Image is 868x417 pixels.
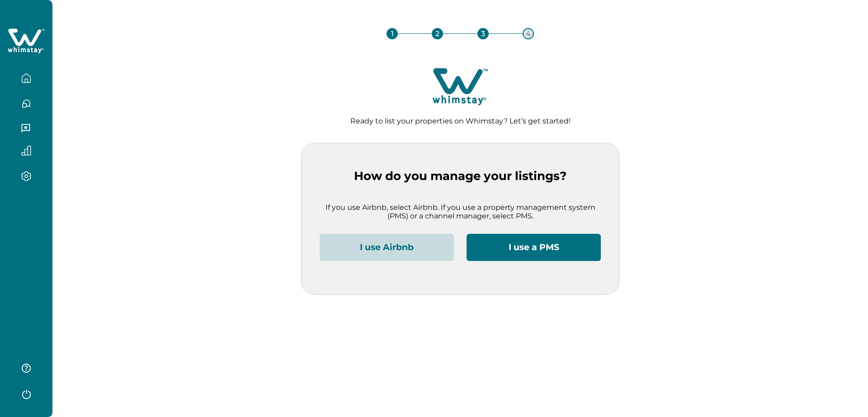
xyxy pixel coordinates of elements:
button: I use Airbnb [320,234,454,261]
p: If you use Airbnb, select Airbnb. If you use a property management system (PMS) or a channel mana... [320,203,601,221]
div: 3 [477,28,489,39]
button: I use a PMS [467,234,601,261]
p: Ready to list your properties on Whimstay? Let’s get started! [67,117,854,126]
div: 4 [523,28,534,39]
div: 2 [432,28,443,39]
div: 1 [387,28,398,39]
p: How do you manage your listings? [320,169,601,183]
